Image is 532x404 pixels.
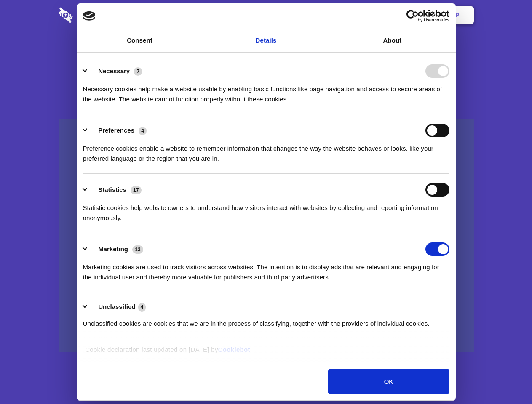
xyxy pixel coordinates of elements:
img: logo-wordmark-white-trans-d4663122ce5f474addd5e946df7df03e33cb6a1c49d2221995e7729f52c070b2.svg [59,7,131,23]
h4: Auto-redaction of sensitive data, encrypted data sharing and self-destructing private chats. Shar... [59,77,474,104]
a: Consent [77,29,203,52]
div: Statistic cookies help website owners to understand how visitors interact with websites by collec... [83,197,449,223]
iframe: Drift Widget Chat Controller [490,362,522,394]
button: Necessary (7) [83,64,147,78]
a: Cookiebot [218,346,250,353]
a: Pricing [247,2,284,28]
a: About [329,29,456,52]
a: Usercentrics Cookiebot - opens in a new window [376,10,449,22]
a: Contact [342,2,380,28]
div: Cookie declaration last updated on [DATE] by [79,345,453,361]
button: Unclassified (4) [83,302,151,312]
h1: Eliminate Slack Data Loss. [59,38,474,68]
span: 13 [132,245,143,254]
button: Statistics (17) [83,183,147,197]
div: Unclassified cookies are cookies that we are in the process of classifying, together with the pro... [83,312,449,329]
span: 7 [134,67,142,76]
div: Preference cookies enable a website to remember information that changes the way the website beha... [83,137,449,164]
label: Marketing [98,245,128,252]
img: logo [83,11,96,21]
button: OK [328,369,449,394]
a: Details [203,29,329,52]
span: 4 [139,127,147,135]
span: 4 [138,303,146,311]
a: Login [382,2,419,28]
div: Necessary cookies help make a website usable by enabling basic functions like page navigation and... [83,78,449,104]
button: Preferences (4) [83,124,152,137]
button: Marketing (13) [83,242,149,256]
a: Wistia video thumbnail [59,119,474,352]
label: Preferences [98,127,134,134]
div: Marketing cookies are used to track visitors across websites. The intention is to display ads tha... [83,256,449,282]
label: Necessary [98,67,130,74]
span: 17 [131,186,142,194]
label: Statistics [98,186,126,193]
